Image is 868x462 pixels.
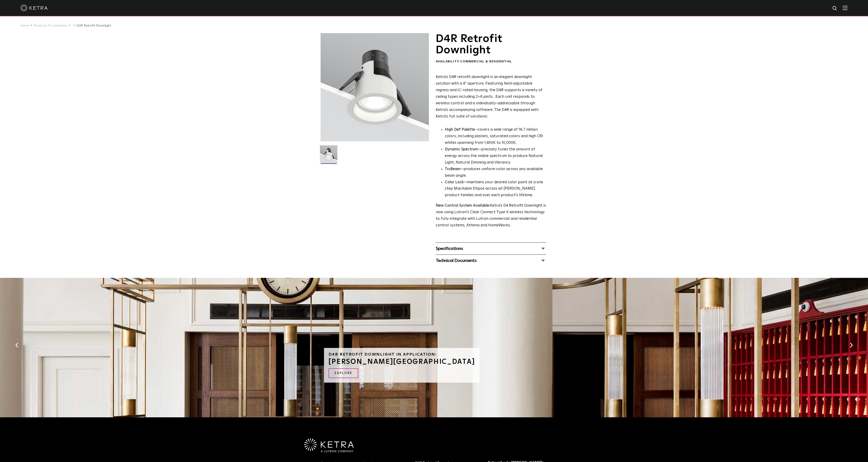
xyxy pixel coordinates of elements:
h3: [PERSON_NAME][GEOGRAPHIC_DATA] [329,358,475,365]
p: Ketra’s D4R retrofit downlight is an elegant downlight solution with a 4” aperture. Featuring fie... [436,74,546,120]
a: Products [34,24,47,27]
a: Luminaires [52,24,67,27]
button: Previous [15,342,19,348]
li: —precisely tunes the amount of energy across the visible spectrum to produce Natural Light, Natur... [445,146,546,166]
div: Availability: [436,59,546,64]
img: D4R Retrofit Downlight [320,145,337,166]
img: search icon [832,6,838,11]
h1: D4R Retrofit Downlight [436,33,546,56]
div: Technical Documents [436,257,546,264]
li: —produces uniform color across any available beam angle. [445,166,546,179]
strong: New Control System Available: [436,204,490,208]
li: —maintains your desired color point at a one step MacAdam Ellipse across all [PERSON_NAME] produc... [445,179,546,199]
p: covers a wide range of 16.7 million colors, including pastels, saturated colors and high CRI whit... [445,127,546,146]
a: EXPLORE [329,368,358,378]
p: Ketra’s D4 Retrofit Downlight is now using Lutron’s Clear Connect Type X wireless technology to f... [436,203,546,229]
button: Next [849,342,853,348]
a: D4R Retrofit Downlight [77,24,111,27]
strong: Dynamic Spectrum [445,147,478,151]
strong: Color Lock [445,180,464,184]
img: ketra-logo-2019-white [20,5,48,11]
h6: D4R Retrofit Downlight in Application: [329,352,475,357]
a: Home [20,24,29,27]
span: Commercial & Residential [460,60,512,63]
div: Specifications [436,245,546,252]
img: Ketra-aLutronCo_White_RGB [304,438,354,452]
strong: High Def Palette - [445,128,478,132]
img: Hamburger%20Nav.svg [843,6,848,10]
strong: TruBeam [445,167,460,171]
